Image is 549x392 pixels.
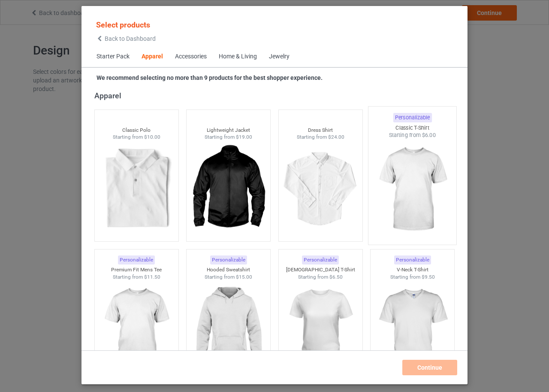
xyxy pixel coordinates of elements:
div: Accessories [175,52,207,61]
div: Dress Shirt [279,127,362,134]
div: Personalizable [118,255,155,264]
img: regular.jpg [190,141,267,237]
div: Starting from [279,273,362,281]
span: $11.50 [144,274,160,280]
div: Personalizable [393,113,432,122]
strong: We recommend selecting no more than 9 products for the best shopper experience. [97,74,323,81]
div: [DEMOGRAPHIC_DATA] T-Shirt [279,266,362,273]
img: regular.jpg [98,280,175,377]
span: $9.50 [422,274,435,280]
img: regular.jpg [190,280,267,377]
div: Personalizable [394,255,431,264]
img: regular.jpg [282,141,359,237]
div: Personalizable [302,255,339,264]
span: $19.00 [236,134,252,140]
span: $6.50 [329,274,343,280]
div: Classic T-Shirt [368,124,456,131]
div: Starting from [187,273,270,281]
div: Apparel [142,52,163,61]
span: Select products [96,20,150,29]
div: Starting from [95,273,178,281]
div: Starting from [279,134,362,141]
span: $15.00 [236,274,252,280]
div: Hooded Sweatshirt [187,266,270,273]
img: regular.jpg [374,280,451,377]
div: Apparel [94,91,459,100]
span: $10.00 [144,134,160,140]
span: Back to Dashboard [105,35,156,42]
div: Starting from [95,134,178,141]
div: Classic Polo [95,127,178,134]
div: Starting from [187,134,270,141]
div: Premium Fit Mens Tee [95,266,178,273]
div: Jewelry [269,52,290,61]
div: Starting from [368,131,456,139]
div: Lightweight Jacket [187,127,270,134]
img: regular.jpg [282,280,359,377]
span: $24.00 [328,134,344,140]
img: regular.jpg [372,139,453,240]
div: Home & Living [219,52,257,61]
span: Starter Pack [90,46,136,67]
div: V-Neck T-Shirt [371,266,454,273]
div: Starting from [371,273,454,281]
span: $6.00 [422,132,436,138]
div: Personalizable [210,255,247,264]
img: regular.jpg [98,141,175,237]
